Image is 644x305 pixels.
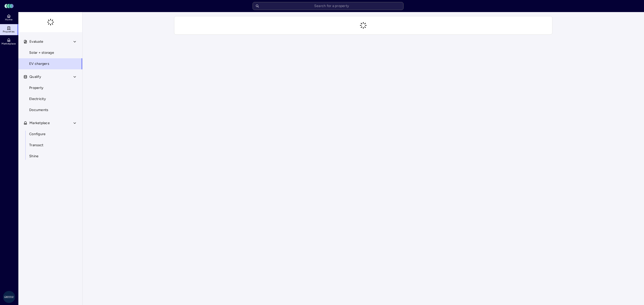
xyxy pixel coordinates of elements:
[3,291,15,303] img: Greystar AS
[18,140,83,151] a: Transact
[18,36,83,47] button: Evaluate
[29,39,43,44] span: Evaluate
[29,120,50,126] span: Marketplace
[18,58,83,69] a: EV chargers
[29,131,46,137] span: Configure
[29,61,49,67] span: EV chargers
[29,107,48,113] span: Documents
[29,85,43,91] span: Property
[18,82,83,93] a: Property
[29,154,38,159] span: Shine
[18,47,83,58] a: Solar + storage
[18,151,83,162] a: Shine
[29,142,43,148] span: Transact
[3,30,15,33] span: Properties
[2,42,16,45] span: Marketplace
[18,129,83,140] a: Configure
[29,74,41,80] span: Qualify
[5,18,12,21] span: Home
[29,96,46,102] span: Electricity
[18,118,83,129] button: Marketplace
[18,93,83,105] a: Electricity
[18,105,83,116] a: Documents
[18,71,83,82] button: Qualify
[29,50,54,56] span: Solar + storage
[253,2,404,10] input: Search for a property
